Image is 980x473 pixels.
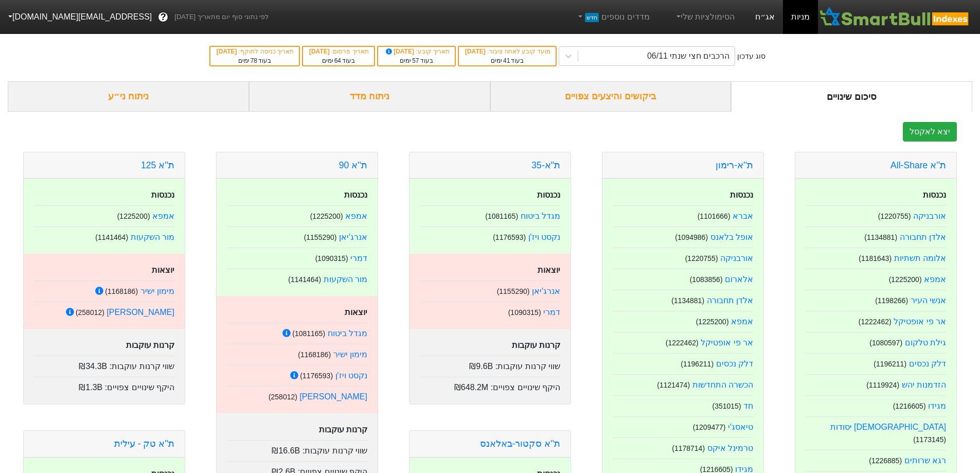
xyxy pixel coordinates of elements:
div: היקף שינויים צפויים : [420,377,560,394]
a: אלדן תחבורה [707,296,753,305]
div: תאריך פרסום : [308,47,369,56]
span: [DATE] [465,48,487,55]
div: תאריך כניסה לתוקף : [216,47,294,56]
div: בעוד ימים [464,56,550,65]
small: ( 1080597 ) [869,339,902,347]
small: ( 1216605 ) [893,402,926,410]
small: ( 1168186 ) [105,287,138,295]
small: ( 1119924 ) [866,381,899,389]
a: אלארום [725,275,753,284]
small: ( 1181643 ) [859,254,892,262]
small: ( 1141464 ) [288,275,321,284]
a: [PERSON_NAME] [299,392,367,401]
a: אמפא [345,212,367,220]
a: רגא שרותים [904,456,946,465]
strong: נכנסות [151,190,174,199]
span: לפי נתוני סוף יום מתאריך [DATE] [174,12,269,22]
a: [PERSON_NAME] [106,308,174,317]
span: חדש [585,13,599,22]
a: דלק נכסים [909,359,946,368]
small: ( 1178714 ) [672,444,705,452]
div: בעוד ימים [216,56,294,65]
a: מגידו [928,401,946,410]
div: הרכבים חצי שנתי 06/11 [647,50,729,62]
strong: יוצאות [152,266,174,274]
span: ₪16.6B [272,446,300,455]
a: אנרג'יאן [339,233,367,241]
a: אנשי העיר [911,296,946,305]
div: ניתוח ני״ע [8,81,249,112]
span: ₪1.3B [79,383,102,392]
strong: קרנות עוקבות [512,341,560,349]
a: מור השקעות [324,275,367,284]
span: [DATE] [384,48,416,55]
a: מימון ישיר [333,350,367,359]
strong: נכנסות [344,190,367,199]
div: שווי קרנות עוקבות : [420,356,560,373]
a: ת''א-רימון [716,160,753,170]
a: אברא [733,212,753,220]
small: ( 1226885 ) [869,457,902,465]
small: ( 1173145 ) [913,435,946,444]
small: ( 1081165 ) [485,212,518,220]
small: ( 1134881 ) [671,296,704,305]
span: 57 [412,57,419,64]
span: [DATE] [217,48,239,55]
div: ניתוח מדד [249,81,490,112]
a: הכשרה התחדשות [692,380,753,389]
a: הזדמנות יהש [902,380,946,389]
span: 78 [251,57,257,64]
a: אמפא [152,212,174,220]
a: אמפא [924,275,946,284]
small: ( 1141464 ) [95,233,128,241]
div: סיכום שינויים [731,81,972,112]
div: שווי קרנות עוקבות : [227,440,367,457]
span: 64 [334,57,341,64]
small: ( 1121474 ) [657,381,690,389]
span: ₪34.3B [79,362,107,371]
small: ( 1081165 ) [292,329,325,338]
small: ( 351015 ) [712,402,741,410]
a: דלק נכסים [716,359,753,368]
small: ( 1209477 ) [693,423,726,431]
span: [DATE] [309,48,331,55]
div: בעוד ימים [383,56,450,65]
small: ( 1155290 ) [497,287,530,295]
div: סוג עדכון [737,51,765,62]
a: דמרי [350,254,367,262]
div: תאריך קובע : [383,47,450,56]
small: ( 1225200 ) [310,212,343,220]
div: בעוד ימים [308,56,369,65]
a: אמפא [731,317,753,326]
div: היקף שינויים צפויים : [34,377,174,394]
small: ( 1155290 ) [304,233,337,241]
small: ( 1168186 ) [298,351,331,359]
button: יצא לאקסל [903,122,957,142]
small: ( 1101666 ) [698,212,730,220]
small: ( 1225200 ) [696,318,729,326]
a: הסימולציות שלי [670,7,739,27]
strong: יוצאות [345,308,367,317]
small: ( 1222462 ) [859,318,892,326]
small: ( 1083856 ) [690,275,723,284]
a: מגדל ביטוח [521,212,560,220]
a: ת''א 125 [141,160,174,170]
a: אר פי אופטיקל [701,338,753,347]
small: ( 1220755 ) [878,212,911,220]
small: ( 1225200 ) [117,212,150,220]
strong: יוצאות [538,266,560,274]
a: אורבניקה [720,254,753,262]
span: ₪648.2M [454,383,488,392]
a: נקסט ויז'ן [528,233,561,241]
a: ת"א-35 [531,160,560,170]
div: שווי קרנות עוקבות : [34,356,174,373]
a: ת''א טק - עילית [114,439,174,449]
strong: קרנות עוקבות [319,425,367,434]
small: ( 1220755 ) [685,254,718,262]
small: ( 1176593 ) [300,372,333,380]
strong: נכנסות [730,190,753,199]
a: [DEMOGRAPHIC_DATA] יסודות [830,423,946,431]
small: ( 258012 ) [269,393,297,401]
a: מימון ישיר [140,287,174,295]
small: ( 1196211 ) [874,360,906,368]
